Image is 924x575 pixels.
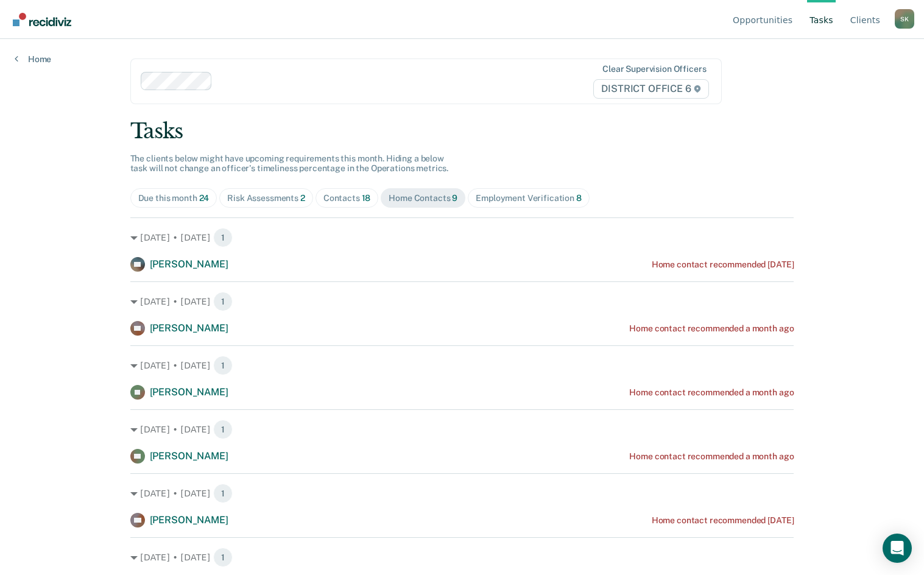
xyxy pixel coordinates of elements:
span: 1 [213,356,233,375]
div: S K [895,9,914,29]
button: Profile dropdown button [895,9,914,29]
span: 1 [213,484,233,503]
span: 8 [576,193,582,203]
div: Due this month [138,193,210,203]
span: 1 [213,292,233,311]
span: [PERSON_NAME] [150,386,228,398]
div: [DATE] • [DATE] 1 [130,292,794,311]
span: [PERSON_NAME] [150,322,228,334]
div: Home contact recommended [DATE] [652,259,794,270]
span: 1 [213,420,233,439]
div: Home contact recommended a month ago [629,451,794,462]
div: Home contact recommended a month ago [629,387,794,398]
span: [PERSON_NAME] [150,450,228,462]
div: [DATE] • [DATE] 1 [130,356,794,375]
a: Home [15,54,51,65]
span: 18 [362,193,371,203]
span: The clients below might have upcoming requirements this month. Hiding a below task will not chang... [130,153,449,174]
span: 2 [300,193,305,203]
div: [DATE] • [DATE] 1 [130,484,794,503]
img: Recidiviz [13,13,71,26]
span: 1 [213,228,233,247]
span: 1 [213,548,233,567]
div: Contacts [323,193,371,203]
div: Tasks [130,119,794,144]
div: Risk Assessments [227,193,305,203]
span: [PERSON_NAME] [150,514,228,526]
span: 9 [452,193,457,203]
div: Open Intercom Messenger [883,534,912,563]
div: [DATE] • [DATE] 1 [130,548,794,567]
span: 24 [199,193,210,203]
div: Home Contacts [389,193,457,203]
div: [DATE] • [DATE] 1 [130,228,794,247]
span: [PERSON_NAME] [150,258,228,270]
div: [DATE] • [DATE] 1 [130,420,794,439]
div: Employment Verification [476,193,582,203]
span: DISTRICT OFFICE 6 [593,79,708,99]
div: Home contact recommended a month ago [629,323,794,334]
div: Clear supervision officers [602,64,706,74]
div: Home contact recommended [DATE] [652,515,794,526]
